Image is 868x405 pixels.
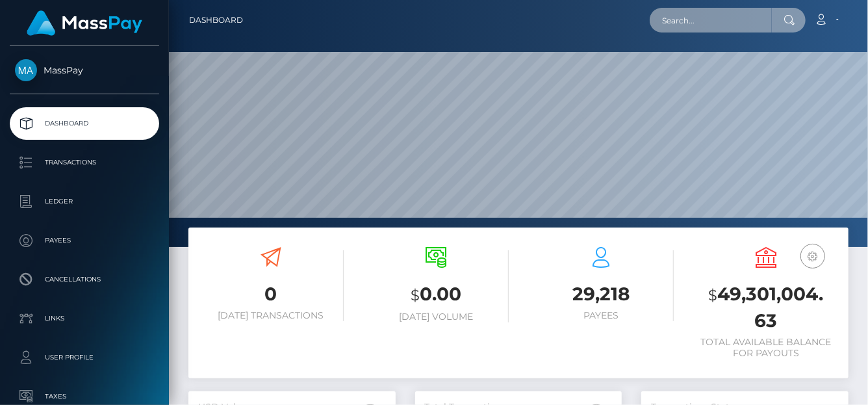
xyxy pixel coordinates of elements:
h3: 49,301,004.63 [693,281,839,333]
h6: [DATE] Volume [363,311,509,322]
small: $ [709,286,718,304]
a: Cancellations [10,263,159,296]
p: Ledger [15,192,154,211]
a: Payees [10,224,159,257]
p: Payees [15,231,154,250]
h6: Payees [528,310,674,321]
a: Transactions [10,146,159,179]
h3: 29,218 [528,281,674,307]
a: Ledger [10,185,159,218]
p: Cancellations [15,270,154,289]
h3: 0.00 [363,281,509,308]
h3: 0 [198,281,344,307]
a: Dashboard [10,107,159,140]
img: MassPay [15,59,37,81]
h6: Total Available Balance for Payouts [693,337,839,359]
span: MassPay [10,64,159,76]
p: Links [15,309,154,328]
a: User Profile [10,341,159,374]
a: Links [10,302,159,335]
input: Search... [650,8,772,33]
p: Transactions [15,153,154,172]
h6: [DATE] Transactions [198,310,344,321]
img: MassPay Logo [27,10,142,36]
p: Dashboard [15,114,154,133]
small: $ [411,286,420,304]
p: User Profile [15,348,154,367]
a: Dashboard [189,7,243,34]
